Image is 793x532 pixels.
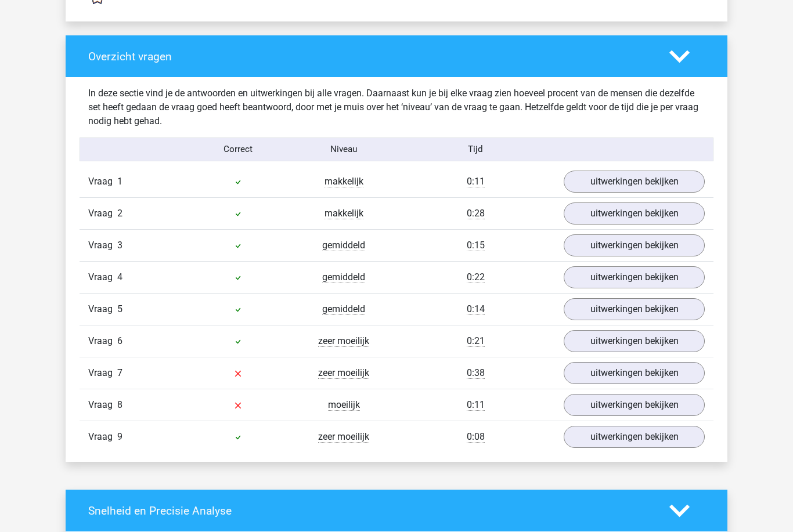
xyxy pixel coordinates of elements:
[322,272,365,283] span: gemiddeld
[117,367,122,378] span: 7
[318,431,369,443] span: zeer moeilijk
[117,303,122,314] span: 5
[564,298,705,320] a: uitwerkingen bekijken
[88,238,117,252] span: Vraag
[564,426,705,448] a: uitwerkingen bekijken
[467,272,485,283] span: 0:22
[80,86,713,128] div: In deze sectie vind je de antwoorden en uitwerkingen bij alle vragen. Daarnaast kun je bij elke v...
[322,303,365,315] span: gemiddeld
[564,266,705,288] a: uitwerkingen bekijken
[117,431,122,442] span: 9
[117,208,122,219] span: 2
[117,176,122,187] span: 1
[318,367,369,379] span: zeer moeilijk
[88,302,117,316] span: Vraag
[291,143,396,156] div: Niveau
[467,303,485,315] span: 0:14
[322,240,365,251] span: gemiddeld
[88,398,117,412] span: Vraag
[88,504,652,517] h4: Snelheid en Precisie Analyse
[88,207,117,220] span: Vraag
[117,272,122,283] span: 4
[88,175,117,189] span: Vraag
[564,202,705,225] a: uitwerkingen bekijken
[396,143,555,156] div: Tijd
[117,240,122,251] span: 3
[117,399,122,410] span: 8
[564,394,705,416] a: uitwerkingen bekijken
[88,334,117,348] span: Vraag
[467,399,485,411] span: 0:11
[564,362,705,384] a: uitwerkingen bekijken
[467,367,485,379] span: 0:38
[328,399,360,411] span: moeilijk
[564,171,705,193] a: uitwerkingen bekijken
[467,240,485,251] span: 0:15
[88,270,117,284] span: Vraag
[467,431,485,443] span: 0:08
[564,330,705,352] a: uitwerkingen bekijken
[88,366,117,380] span: Vraag
[467,335,485,347] span: 0:21
[117,335,122,346] span: 6
[88,430,117,444] span: Vraag
[467,176,485,187] span: 0:11
[564,234,705,256] a: uitwerkingen bekijken
[325,176,363,187] span: makkelijk
[325,208,363,219] span: makkelijk
[88,50,652,63] h4: Overzicht vragen
[467,208,485,219] span: 0:28
[186,143,291,156] div: Correct
[318,335,369,347] span: zeer moeilijk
